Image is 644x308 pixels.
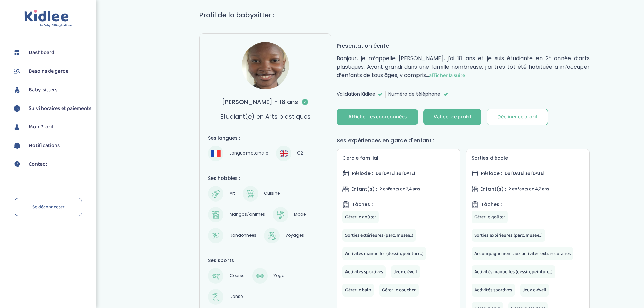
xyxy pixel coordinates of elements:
[12,48,91,58] a: Dashboard
[474,250,571,257] span: Accompagnement aux activités extra-scolaires
[345,250,424,257] span: Activités manuelles (dessin, peinture...)
[481,201,502,208] span: Tâches :
[345,232,413,239] span: Sorties extérieures (parc, musée...)
[12,66,22,76] img: besoin.svg
[208,135,323,142] h4: Ses langues :
[227,232,258,240] span: Randonnées
[199,10,595,20] h1: Profil de la babysitter :
[29,49,54,57] span: Dashboard
[12,141,91,151] a: Notifications
[337,91,375,98] span: Validation Kidlee
[348,113,407,121] div: Afficher les coordonnées
[480,186,506,193] span: Enfant(s) :
[211,150,221,157] img: Français
[29,67,68,75] span: Besoins de garde
[352,170,373,177] span: Période :
[15,198,82,216] a: Se déconnecter
[487,109,548,125] button: Décliner ce profil
[345,268,383,276] span: Activités sportives
[345,286,371,294] span: Gérer le bain
[337,109,418,125] button: Afficher les coordonnées
[227,211,267,219] span: Mangas/animes
[474,286,512,294] span: Activités sportives
[509,185,549,193] span: 2 enfants de 4,7 ans
[337,136,590,145] h4: Ses expériences en garde d'enfant :
[523,286,546,294] span: Jeux d'éveil
[337,54,590,80] p: Bonjour, je m’appelle [PERSON_NAME], j’ai 18 ans et je suis étudiante en 2ᵉ année d’arts plastiqu...
[29,123,53,131] span: Mon Profil
[12,66,91,76] a: Besoins de garde
[497,113,538,121] div: Décliner ce profil
[280,149,288,158] img: Anglais
[505,170,544,177] span: Du [DATE] au [DATE]
[12,159,91,169] a: Contact
[29,142,60,150] span: Notifications
[342,155,455,162] h5: Cercle familial
[271,272,287,280] span: Yoga
[12,159,22,169] img: contact.svg
[474,268,553,276] span: Activités manuelles (dessin, peinture...)
[242,42,289,89] img: avatar
[12,122,22,132] img: profil.svg
[208,257,323,264] h4: Ses sports :
[472,155,584,162] h5: Sorties d’école
[12,103,22,114] img: suivihoraire.svg
[12,48,22,58] img: dashboard.svg
[382,286,416,294] span: Gérer le coucher
[474,232,543,239] span: Sorties extérieures (parc, musée...)
[423,109,481,125] button: Valider ce profil
[337,42,590,50] h4: Présentation écrite :
[481,170,502,177] span: Période :
[24,10,72,27] img: logo.svg
[29,160,47,168] span: Contact
[220,112,311,121] p: Etudiant(e) en Arts plastiques
[345,213,376,221] span: Gérer le goûter
[227,190,237,198] span: Art
[292,211,308,219] span: Mode
[222,97,309,106] h3: [PERSON_NAME] - 18 ans
[351,186,377,193] span: Enfant(s) :
[262,190,282,198] span: Cuisine
[352,201,373,208] span: Tâches :
[388,91,440,98] span: Numéro de téléphone
[295,149,305,158] span: C2
[394,268,417,276] span: Jeux d'éveil
[376,170,415,177] span: Du [DATE] au [DATE]
[29,104,91,113] span: Suivi horaires et paiements
[227,272,246,280] span: Course
[434,113,471,121] div: Valider ce profil
[474,213,505,221] span: Gérer le goûter
[227,293,245,301] span: Danse
[29,86,57,94] span: Baby-sitters
[283,232,306,240] span: Voyages
[12,103,91,114] a: Suivi horaires et paiements
[12,122,91,132] a: Mon Profil
[12,141,22,151] img: notification.svg
[12,85,22,95] img: babysitters.svg
[380,185,420,193] span: 2 enfants de 2,4 ans
[12,85,91,95] a: Baby-sitters
[208,175,323,182] h4: Ses hobbies :
[227,149,270,158] span: Langue maternelle
[429,71,465,80] span: afficher la suite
